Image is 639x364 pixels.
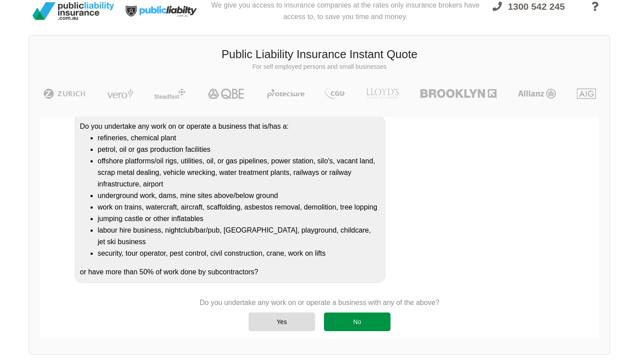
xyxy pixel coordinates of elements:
[202,88,250,99] img: QBE | Public Liability Insurance
[200,298,439,308] p: Do you undertake any work on or operate a business with any of the above?
[98,144,380,155] li: petrol, oil or gas production facilities
[39,88,90,99] img: Zurich | Public Liability Insurance
[150,88,189,99] img: Steadfast | Public Liability Insurance
[98,213,380,225] li: jumping castle or other inflatables
[98,225,380,248] li: labour hire business, nightclub/bar/pub, [GEOGRAPHIC_DATA], playground, childcare, jet ski business
[417,88,500,99] img: Brooklyn | Public Liability Insurance
[36,47,603,63] h3: Public Liability Insurance Instant Quote
[264,88,308,99] img: Protecsure | Public Liability Insurance
[573,88,600,99] img: AIG | Public Liability Insurance
[98,132,380,144] li: refineries, chemical plant
[508,1,565,12] span: 1300 542 245
[324,313,390,331] div: No
[361,88,404,99] img: LLOYD's | Public Liability Insurance
[513,88,560,99] img: Allianz | Public Liability Insurance
[98,190,380,202] li: underground work, dams, mine sites above/below ground
[103,88,137,99] img: Vero | Public Liability Insurance
[98,202,380,213] li: work on trains, watercraft, aircraft, scaffolding, asbestos removal, demolition, tree lopping
[98,155,380,190] li: offshore platforms/oil rigs, utilities, oil, or gas pipelines, power station, silo's, vacant land...
[36,63,603,71] p: For self employed persons and small businesses
[248,313,315,331] div: Yes
[98,248,380,259] li: security, tour operator, pest control, civil construction, crane, work on lifts
[75,116,385,283] div: Do you undertake any work on or operate a business that is/has a: or have more than 50% of work d...
[321,88,348,99] img: CGU | Public Liability Insurance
